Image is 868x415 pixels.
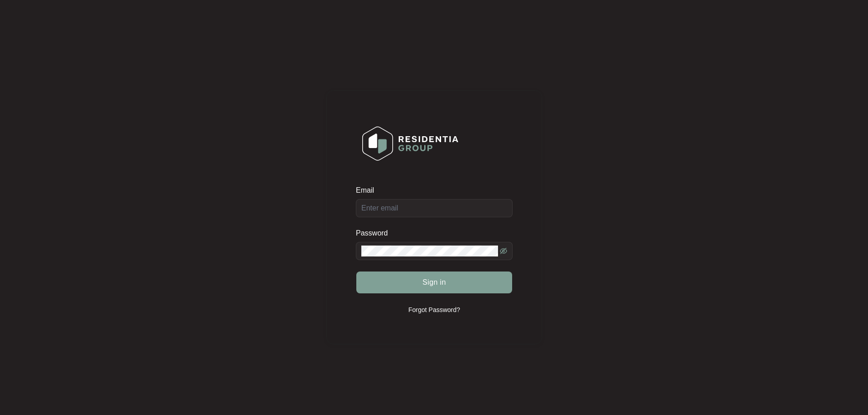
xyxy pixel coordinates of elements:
[408,305,460,314] p: Forgot Password?
[356,229,395,238] label: Password
[361,246,498,256] input: Password
[356,120,464,167] img: Login Logo
[356,199,513,217] input: Email
[422,277,446,288] span: Sign in
[500,247,507,255] span: eye-invisible
[356,186,380,195] label: Email
[356,272,512,293] button: Sign in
